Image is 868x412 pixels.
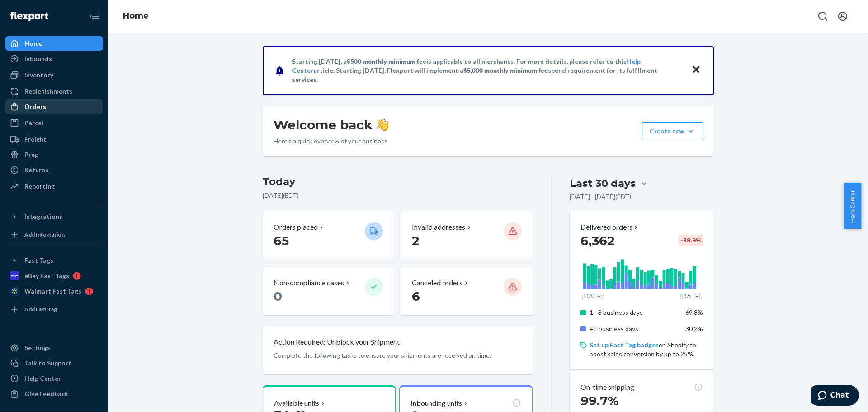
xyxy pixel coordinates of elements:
[274,289,282,304] span: 0
[24,135,47,144] div: Freight
[85,7,103,25] button: Close Navigation
[24,287,81,296] div: Walmart Fast Tags
[5,387,103,401] button: Give Feedback
[24,256,53,265] div: Fast Tags
[5,179,103,194] a: Reporting
[5,209,103,224] button: Integrations
[679,235,703,246] div: -38.9 %
[347,57,426,65] span: $500 monthly minimum fee
[5,36,103,51] a: Home
[274,398,319,408] p: Available units
[24,271,69,280] div: eBay Fast Tags
[590,341,659,349] a: Set up Fast Tag badges
[292,57,683,84] p: Starting [DATE], a is applicable to all merchants. For more details, please refer to this article...
[24,87,72,96] div: Replenishments
[570,192,631,201] p: [DATE] - [DATE] ( EDT )
[690,64,702,77] button: Close
[685,308,703,316] span: 69.8%
[5,284,103,298] a: Walmart Fast Tags
[263,191,533,200] p: [DATE] ( EDT )
[24,374,61,383] div: Help Center
[5,163,103,177] a: Returns
[5,116,103,130] a: Parcel
[24,343,50,352] div: Settings
[5,227,103,242] a: Add Integration
[5,302,103,317] a: Add Fast Tag
[570,176,636,190] div: Last 30 days
[5,253,103,268] button: Fast Tags
[401,211,532,260] button: Invalid addresses 2
[274,222,318,232] p: Orders placed
[24,359,71,368] div: Talk to Support
[263,175,533,189] h3: Today
[10,12,48,21] img: Flexport logo
[5,84,103,99] a: Replenishments
[274,337,400,347] p: Action Required: Unblock your Shipment
[24,182,55,191] div: Reporting
[24,102,46,111] div: Orders
[582,292,603,301] p: [DATE]
[116,3,156,29] ol: breadcrumbs
[24,231,65,238] div: Add Integration
[5,68,103,82] a: Inventory
[5,99,103,114] a: Orders
[24,150,38,159] div: Prep
[24,305,57,313] div: Add Fast Tag
[274,233,289,248] span: 65
[590,324,679,333] p: 4+ business days
[590,308,679,317] p: 1 - 3 business days
[642,122,703,140] button: Create new
[274,278,344,288] p: Non-compliance cases
[263,267,394,315] button: Non-compliance cases 0
[580,233,615,248] span: 6,362
[24,39,42,48] div: Home
[412,233,420,248] span: 2
[274,117,389,133] h1: Welcome back
[811,385,859,407] iframe: Opens a widget where you can chat to one of our agents
[5,269,103,283] a: eBay Fast Tags
[580,222,640,232] button: Delivered orders
[5,147,103,162] a: Prep
[5,356,103,370] button: Talk to Support
[580,393,619,408] span: 99.7%
[834,7,852,25] button: Open account menu
[123,11,149,21] a: Home
[844,183,861,229] button: Help Center
[24,118,43,128] div: Parcel
[376,118,389,131] img: hand-wave emoji
[5,52,103,66] a: Inbounds
[685,325,703,332] span: 30.2%
[410,398,462,408] p: Inbounding units
[5,371,103,386] a: Help Center
[5,341,103,355] a: Settings
[24,71,53,80] div: Inventory
[5,132,103,147] a: Freight
[274,137,389,146] p: Here’s a quick overview of your business
[401,267,532,315] button: Canceled orders 6
[463,66,548,74] span: $5,000 monthly minimum fee
[412,289,420,304] span: 6
[580,382,634,393] p: On-time shipping
[24,166,48,175] div: Returns
[24,389,68,398] div: Give Feedback
[680,292,701,301] p: [DATE]
[590,341,703,359] p: on Shopify to boost sales conversion by up to 25%.
[274,351,522,360] p: Complete the following tasks to ensure your shipments are received on time.
[412,222,465,232] p: Invalid addresses
[814,7,832,25] button: Open Search Box
[263,211,394,260] button: Orders placed 65
[412,278,462,288] p: Canceled orders
[24,212,62,221] div: Integrations
[24,54,52,63] div: Inbounds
